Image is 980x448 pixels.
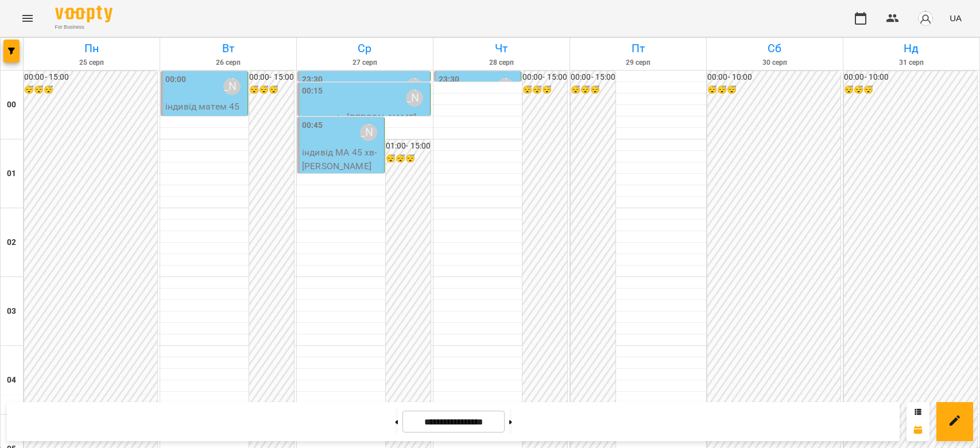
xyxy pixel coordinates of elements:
h6: Чт [435,40,568,57]
h6: 😴😴😴 [707,84,840,96]
label: 23:30 [302,73,323,86]
h6: 01:00 - 15:00 [386,140,431,153]
h6: Сб [708,40,841,57]
h6: 29 серп [572,57,704,68]
div: Бондарєва Валерія [223,78,241,95]
h6: 00:00 - 15:00 [571,71,615,84]
button: Menu [14,5,41,32]
h6: 04 [7,374,16,387]
div: Бондарєва Валерія [406,78,423,95]
label: 00:00 [165,73,187,86]
h6: 😴😴😴 [386,153,431,165]
img: Voopty Logo [55,6,113,22]
h6: 03 [7,305,16,318]
h6: 😴😴😴 [522,84,567,96]
h6: 01 [7,167,16,180]
h6: 27 серп [299,57,431,68]
p: індивід МА 45 хв - [PERSON_NAME] [302,146,382,173]
h6: 😴😴😴 [24,84,157,96]
label: 00:15 [302,85,323,98]
h6: 26 серп [162,57,295,68]
h6: Пт [572,40,704,57]
label: 00:45 [302,119,323,132]
h6: 00:00 - 15:00 [249,71,294,84]
span: For Business [55,24,113,31]
h6: Ср [299,40,431,57]
div: Бондарєва Валерія [360,124,377,141]
h6: Нд [845,40,978,57]
p: індивід матем 45 хв - [PERSON_NAME] [165,100,245,141]
h6: 30 серп [708,57,841,68]
h6: 31 серп [845,57,978,68]
div: Бондарєва Валерія [497,78,514,95]
h6: 😴😴😴 [844,84,977,96]
h6: 😴😴😴 [249,84,294,96]
h6: 00:00 - 15:00 [522,71,567,84]
h6: Вт [162,40,295,57]
button: UA [945,7,966,29]
div: Бондарєва Валерія [406,89,423,107]
h6: 00:00 - 15:00 [24,71,157,84]
h6: 28 серп [435,57,568,68]
h6: 00:00 - 10:00 [844,71,977,84]
label: 23:30 [439,73,460,86]
p: логопедія - [PERSON_NAME] [302,111,428,125]
img: avatar_s.png [917,10,933,26]
h6: 02 [7,236,16,249]
h6: 25 серп [25,57,158,68]
h6: 00:00 - 10:00 [707,71,840,84]
h6: 😴😴😴 [571,84,615,96]
h6: Пн [25,40,158,57]
span: UA [950,12,962,24]
h6: 00 [7,99,16,111]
